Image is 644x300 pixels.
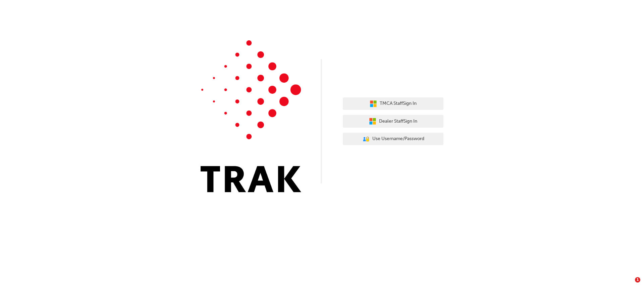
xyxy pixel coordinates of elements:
[343,133,443,145] button: Use Username/Password
[635,277,640,283] span: 1
[379,118,417,125] span: Dealer Staff Sign In
[201,40,301,192] img: Trak
[343,115,443,128] button: Dealer StaffSign In
[621,277,637,293] iframe: Intercom live chat
[343,97,443,110] button: TMCA StaffSign In
[372,135,424,143] span: Use Username/Password
[380,100,417,108] span: TMCA Staff Sign In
